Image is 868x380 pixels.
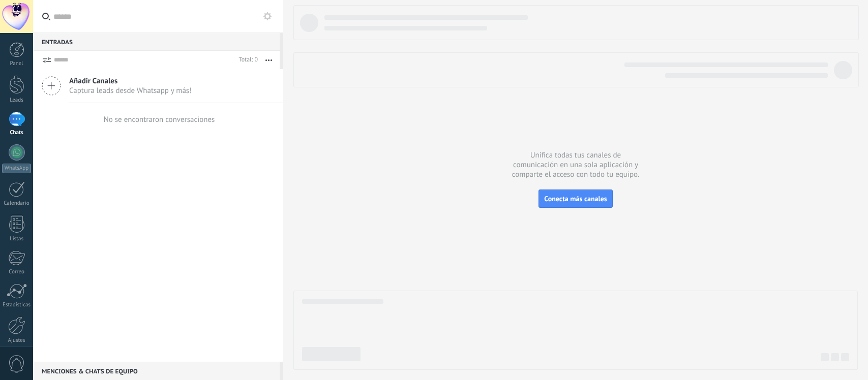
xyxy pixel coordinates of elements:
div: Total: 0 [235,55,258,65]
div: Estadísticas [2,302,32,308]
div: Menciones & Chats de equipo [33,362,280,380]
button: Conecta más canales [538,189,612,208]
span: Captura leads desde Whatsapp y más! [69,86,192,96]
div: Leads [2,97,32,104]
div: Calendario [2,200,32,207]
div: No se encontraron conversaciones [104,115,215,124]
span: Conecta más canales [544,194,607,203]
div: Ajustes [2,337,32,344]
div: Correo [2,269,32,275]
div: Entradas [33,33,280,51]
div: Chats [2,130,32,136]
div: Listas [2,236,32,242]
div: WhatsApp [2,164,31,173]
div: Panel [2,60,32,67]
span: Añadir Canales [69,76,192,86]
